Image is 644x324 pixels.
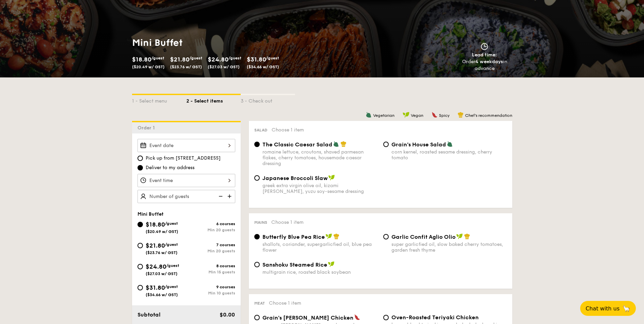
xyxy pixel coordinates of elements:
img: icon-vegetarian.fe4039eb.svg [333,141,339,147]
input: Number of guests [137,190,235,203]
span: Pick up from [STREET_ADDRESS] [146,155,221,162]
span: /guest [165,284,178,289]
span: ($34.66 w/ GST) [146,292,178,297]
span: 🦙 [622,305,630,312]
span: Choose 1 item [272,127,304,133]
span: Choose 1 item [271,219,303,225]
div: 7 courses [186,242,235,247]
span: Deliver to my address [146,164,195,171]
img: icon-chef-hat.a58ddaea.svg [333,233,339,239]
div: Min 10 guests [186,291,235,295]
img: icon-chef-hat.a58ddaea.svg [458,112,464,118]
div: Order in advance [454,58,515,72]
span: ($23.76 w/ GST) [170,65,202,69]
span: Lead time: [472,52,497,58]
span: Sanshoku Steamed Rice [262,262,327,268]
span: $31.80 [146,284,165,291]
span: $0.00 [220,311,235,318]
input: Garlic Confit Aglio Oliosuper garlicfied oil, slow baked cherry tomatoes, garden fresh thyme [383,234,389,239]
input: Oven-Roasted Teriyaki Chickenhouse-blend teriyaki sauce, baby bok choy, king oyster and shiitake ... [383,315,389,320]
span: Meat [254,301,265,306]
span: $18.80 [132,56,151,63]
img: icon-vegetarian.fe4039eb.svg [366,112,372,118]
span: ($27.03 w/ GST) [146,271,178,276]
div: 8 courses [186,264,235,268]
input: Butterfly Blue Pea Riceshallots, coriander, supergarlicfied oil, blue pea flower [254,234,260,239]
input: The Classic Caesar Saladromaine lettuce, croutons, shaved parmesan flakes, cherry tomatoes, house... [254,142,260,147]
span: The Classic Caesar Salad [262,141,332,148]
span: Grain's House Salad [391,141,446,148]
span: Butterfly Blue Pea Rice [262,234,325,240]
div: 3 - Check out [241,95,295,105]
img: icon-vegan.f8ff3823.svg [403,112,409,118]
img: icon-clock.2db775ea.svg [479,43,490,50]
img: icon-spicy.37a8142b.svg [354,314,360,320]
span: ($34.66 w/ GST) [247,65,279,69]
span: /guest [166,263,179,268]
span: ($23.76 w/ GST) [146,250,178,255]
input: Grain's [PERSON_NAME] Chickennyonya [PERSON_NAME], masala powder, lemongrass [254,315,260,320]
img: icon-add.58712e84.svg [225,190,235,203]
span: Grain's [PERSON_NAME] Chicken [262,314,353,321]
img: icon-reduce.1d2dbef1.svg [215,190,225,203]
span: Japanese Broccoli Slaw [262,175,328,181]
span: /guest [228,56,241,60]
div: super garlicfied oil, slow baked cherry tomatoes, garden fresh thyme [391,241,507,253]
img: icon-vegetarian.fe4039eb.svg [447,141,453,147]
span: $31.80 [247,56,266,63]
input: Grain's House Saladcorn kernel, roasted sesame dressing, cherry tomato [383,142,389,147]
input: Japanese Broccoli Slawgreek extra virgin olive oil, kizami [PERSON_NAME], yuzu soy-sesame dressing [254,175,260,181]
span: ($27.03 w/ GST) [208,65,240,69]
input: Event time [137,174,235,187]
span: Order 1 [137,125,158,131]
span: /guest [151,56,164,60]
div: multigrain rice, roasted black soybean [262,269,378,275]
img: icon-chef-hat.a58ddaea.svg [341,141,347,147]
span: ($20.49 w/ GST) [146,229,178,234]
div: shallots, coriander, supergarlicfied oil, blue pea flower [262,241,378,253]
input: $18.80/guest($20.49 w/ GST)6 coursesMin 20 guests [137,222,143,227]
span: Oven-Roasted Teriyaki Chicken [391,314,479,321]
span: $24.80 [146,263,166,270]
span: ($20.49 w/ GST) [132,65,165,69]
span: Salad [254,128,268,132]
input: $31.80/guest($34.66 w/ GST)9 coursesMin 10 guests [137,285,143,290]
span: Garlic Confit Aglio Olio [391,234,456,240]
input: Event date [137,139,235,152]
span: Mains [254,220,267,225]
span: Mini Buffet [137,211,164,217]
span: $18.80 [146,221,165,228]
div: corn kernel, roasted sesame dressing, cherry tomato [391,149,507,161]
input: $21.80/guest($23.76 w/ GST)7 coursesMin 20 guests [137,243,143,248]
strong: 4 weekdays [475,59,503,65]
div: greek extra virgin olive oil, kizami [PERSON_NAME], yuzu soy-sesame dressing [262,183,378,194]
span: $24.80 [208,56,228,63]
input: Deliver to my address [137,165,143,170]
img: icon-vegan.f8ff3823.svg [326,233,332,239]
span: Subtotal [137,311,161,318]
span: /guest [165,242,178,247]
input: $24.80/guest($27.03 w/ GST)8 coursesMin 15 guests [137,264,143,269]
div: Min 20 guests [186,249,235,253]
span: Choose 1 item [269,300,301,306]
img: icon-vegan.f8ff3823.svg [456,233,463,239]
span: $21.80 [170,56,189,63]
img: icon-spicy.37a8142b.svg [431,112,438,118]
div: Min 20 guests [186,228,235,232]
span: Chat with us [586,305,620,312]
img: icon-vegan.f8ff3823.svg [328,175,335,181]
div: 6 courses [186,221,235,226]
span: $21.80 [146,242,165,249]
span: Vegan [411,113,423,118]
span: Vegetarian [373,113,394,118]
input: Sanshoku Steamed Ricemultigrain rice, roasted black soybean [254,262,260,267]
div: 1 - Select menu [132,95,186,105]
span: /guest [189,56,202,60]
div: romaine lettuce, croutons, shaved parmesan flakes, cherry tomatoes, housemade caesar dressing [262,149,378,166]
input: Pick up from [STREET_ADDRESS] [137,156,143,161]
h1: Mini Buffet [132,37,319,49]
div: Min 15 guests [186,270,235,274]
button: Chat with us🦙 [580,301,636,316]
div: 9 courses [186,285,235,289]
span: Chef's recommendation [465,113,512,118]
